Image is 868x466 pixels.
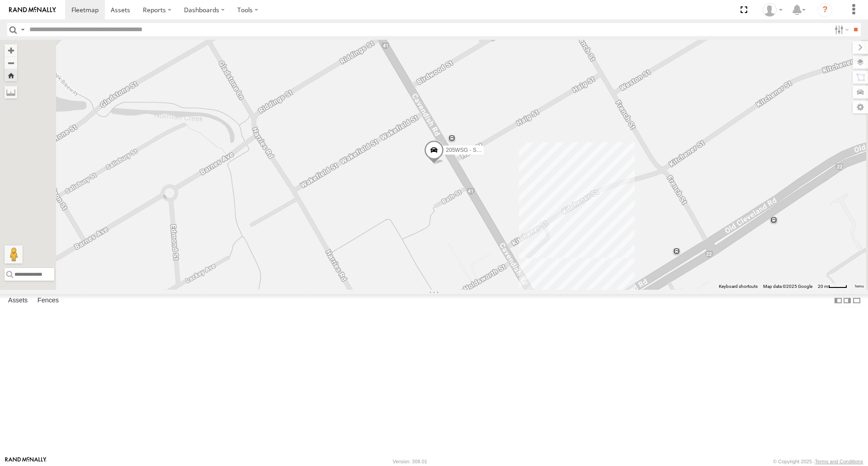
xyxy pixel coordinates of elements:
label: Dock Summary Table to the Right [843,294,852,307]
label: Fences [33,295,63,307]
div: © Copyright 2025 - [773,459,863,464]
label: Hide Summary Table [852,294,861,307]
button: Zoom Home [5,69,17,81]
i: ? [818,3,832,17]
button: Zoom in [5,44,17,56]
a: Visit our Website [5,457,47,466]
label: Assets [4,295,32,307]
label: Map Settings [853,101,868,113]
span: 205WSG - Spare [446,147,487,154]
label: Measure [5,86,17,99]
span: 20 m [818,284,828,289]
label: Search Filter Options [831,23,850,36]
span: Map data ©2025 Google [763,284,812,289]
img: rand-logo.svg [9,7,56,13]
button: Keyboard shortcuts [719,283,758,290]
label: Search Query [19,23,26,36]
button: Map scale: 20 m per 38 pixels [815,283,850,290]
a: Terms (opens in new tab) [854,284,864,288]
div: Version: 308.01 [393,459,427,464]
div: Aaron Cluff [759,3,786,17]
label: Dock Summary Table to the Left [834,294,843,307]
a: Terms and Conditions [815,459,863,464]
button: Zoom out [5,56,17,69]
button: Drag Pegman onto the map to open Street View [5,245,23,264]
